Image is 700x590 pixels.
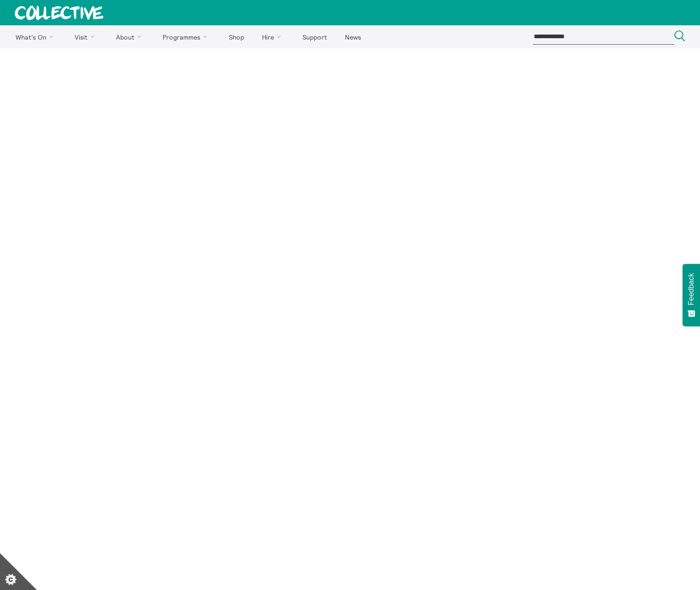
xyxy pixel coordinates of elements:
a: Hire [254,25,293,48]
a: Visit [67,25,106,48]
a: About [108,25,153,48]
a: Shop [221,25,252,48]
a: News [337,25,369,48]
a: Support [294,25,335,48]
a: What's On [7,25,65,48]
button: Feedback - Show survey [682,264,700,326]
span: Feedback [687,273,695,305]
a: Programmes [155,25,219,48]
